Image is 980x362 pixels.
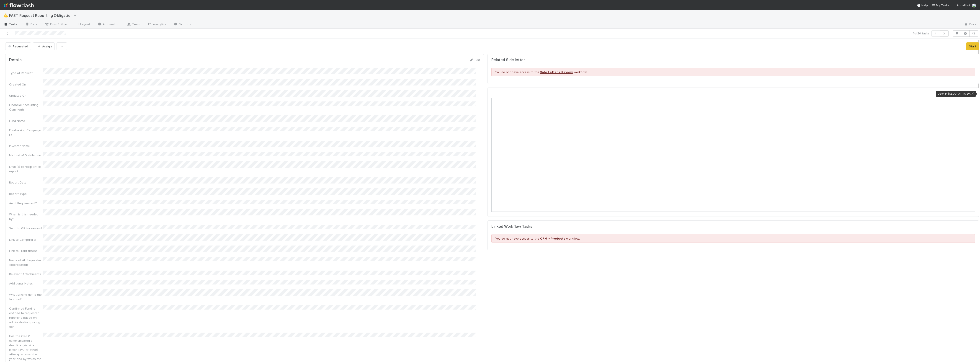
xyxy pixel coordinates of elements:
div: Updated On [9,93,43,98]
span: Flow Builder [45,22,67,26]
div: Relevant Attachments [9,272,43,276]
button: Start [966,42,979,50]
span: Requested [7,44,28,48]
button: Requested [5,42,31,50]
img: avatar_8d06466b-a936-4205-8f52-b0cc03e2a179.png [972,3,976,8]
a: Flow Builder [41,21,71,28]
div: Link to Comptroller [9,237,43,242]
a: CRM > Products [540,237,565,240]
div: Fundraising Campaign ID [9,128,43,137]
span: My Tasks [931,3,949,7]
div: You do not have access to the workflow. [491,68,975,76]
h5: Linked Workflow Tasks [491,224,975,229]
div: Method of Distribution [9,153,43,158]
div: Send to GP for review? [9,226,43,230]
h5: Details [9,58,22,62]
span: FAST Request Reporting Obligation [9,13,79,18]
div: Name of AL Requester (deprecated) [9,258,43,267]
div: Investor Name [9,144,43,148]
div: You do not have access to the workflow. [491,234,975,243]
div: Fund Name [9,119,43,123]
span: AngelList [957,3,970,7]
a: Edit [469,58,480,62]
a: My Tasks [931,3,949,8]
button: Assign [33,42,55,50]
h5: Related Side letter [491,58,975,62]
div: Link to Front thread [9,248,43,253]
a: Data [21,21,41,28]
span: 💪 [4,13,8,17]
a: Analytics [144,21,170,28]
div: Audit Requirement? [9,201,43,205]
div: Report Type [9,191,43,196]
div: Financial Accounting Comments [9,103,43,112]
a: Docs [960,21,980,28]
a: Settings [170,21,195,28]
div: Additional Notes [9,281,43,286]
a: Team [123,21,144,28]
a: Automation [94,21,123,28]
div: When is this needed by? [9,212,43,221]
div: Email(s) of recipient of report [9,164,43,173]
div: Type of Request [9,71,43,75]
span: 1 of 20 tasks [913,31,930,36]
a: Side Letter > Review [540,70,573,74]
a: Layout [71,21,94,28]
div: Report Date [9,180,43,185]
div: Help [917,3,928,8]
span: Tasks [4,22,18,26]
div: What pricing tier is the fund on? [9,292,43,301]
div: Confirmed Fund is entitled to requested reporting based on administration pricing tier [9,306,43,329]
div: Created On [9,82,43,87]
img: logo-inverted-e16ddd16eac7371096b0.svg [4,1,34,9]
